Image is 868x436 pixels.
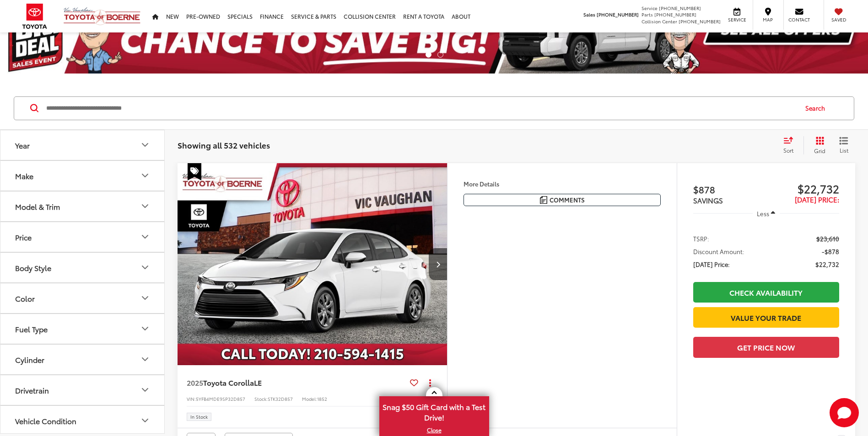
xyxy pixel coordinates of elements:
[0,375,165,405] button: DrivetrainDrivetrain
[757,209,769,218] span: Less
[63,7,141,26] img: Vic Vaughan Toyota of Boerne
[140,262,151,273] div: Body Style
[45,97,797,119] input: Search by Make, Model, or Keyword
[642,18,677,25] span: Collision Center
[829,16,849,23] span: Saved
[693,337,839,357] button: Get Price Now
[693,282,839,303] a: Check Availability
[15,202,60,211] div: Model & Trim
[15,263,51,272] div: Body Style
[693,260,730,269] span: [DATE] Price:
[679,18,721,25] span: [PHONE_NUMBER]
[0,283,165,313] button: ColorColor
[797,97,838,120] button: Search
[15,233,32,241] div: Price
[177,163,448,366] div: 2025 Toyota Corolla LE 0
[464,194,661,206] button: Comments
[822,247,839,256] span: -$878
[693,195,723,205] span: SAVINGS
[140,292,151,303] div: Color
[642,11,653,18] span: Parts
[693,234,709,243] span: TSRP:
[140,323,151,334] div: Fuel Type
[268,395,293,402] span: STK32D857
[597,11,639,18] span: [PHONE_NUMBER]
[422,374,438,390] button: Actions
[178,139,270,150] span: Showing all 532 vehicles
[177,163,448,366] img: 2025 Toyota Corolla LE
[693,247,744,256] span: Discount Amount:
[795,194,839,204] span: [DATE] Price:
[814,147,825,154] span: Grid
[187,378,406,388] a: 2025Toyota CorollaLE
[380,397,488,425] span: Snag $50 Gift Card with a Test Drive!
[302,395,317,402] span: Model:
[803,136,832,154] button: Grid View
[816,234,839,243] span: $23,610
[0,314,165,344] button: Fuel TypeFuel Type
[15,171,33,180] div: Make
[0,253,165,282] button: Body StyleBody Style
[140,170,151,181] div: Make
[15,355,44,364] div: Cylinder
[254,395,268,402] span: Stock:
[15,294,35,303] div: Color
[550,196,585,204] span: Comments
[753,205,780,222] button: Less
[830,398,859,427] button: Toggle Chat Window
[654,11,696,18] span: [PHONE_NUMBER]
[177,163,448,366] a: 2025 Toyota Corolla LE2025 Toyota Corolla LE2025 Toyota Corolla LE2025 Toyota Corolla LE
[140,354,151,365] div: Cylinder
[766,181,839,195] span: $22,732
[429,379,431,386] span: dropdown dots
[140,139,151,150] div: Year
[15,324,48,333] div: Fuel Type
[188,163,201,181] span: Special
[693,307,839,328] a: Value Your Trade
[140,231,151,242] div: Price
[317,395,327,402] span: 1852
[464,181,661,187] h4: More Details
[196,395,245,402] span: 5YFB4MDE9SP32D857
[0,130,165,160] button: YearYear
[190,415,208,419] span: In Stock
[727,16,747,23] span: Service
[659,5,701,11] span: [PHONE_NUMBER]
[187,395,196,402] span: VIN:
[830,398,859,427] svg: Start Chat
[758,16,778,23] span: Map
[642,5,658,11] span: Service
[140,201,151,212] div: Model & Trim
[0,345,165,374] button: CylinderCylinder
[540,196,547,204] img: Comments
[832,136,855,154] button: List View
[839,146,848,154] span: List
[15,141,30,149] div: Year
[203,377,254,388] span: Toyota Corolla
[0,406,165,436] button: Vehicle ConditionVehicle Condition
[140,415,151,426] div: Vehicle Condition
[187,377,203,388] span: 2025
[788,16,810,23] span: Contact
[0,222,165,252] button: PricePrice
[693,182,766,196] span: $878
[0,191,165,221] button: Model & TrimModel & Trim
[583,11,595,18] span: Sales
[429,248,447,280] button: Next image
[779,136,803,154] button: Select sort value
[15,416,76,425] div: Vehicle Condition
[15,386,49,394] div: Drivetrain
[815,260,839,269] span: $22,732
[0,161,165,191] button: MakeMake
[783,146,793,154] span: Sort
[254,377,262,388] span: LE
[140,384,151,395] div: Drivetrain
